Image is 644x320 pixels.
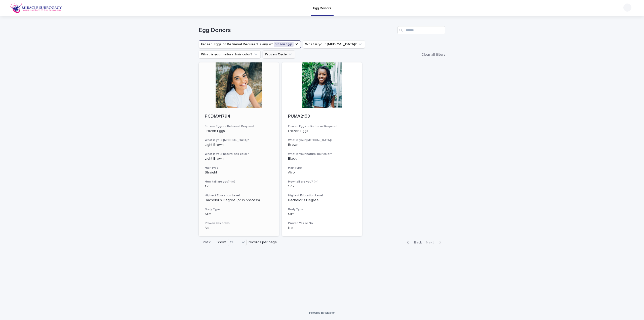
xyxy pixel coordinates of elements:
[205,207,273,211] h3: Body Type
[419,51,445,58] button: Clear all filters
[205,221,273,225] h3: Proven Yes or No
[424,240,445,245] button: Next
[205,198,273,202] p: Bachelor's Degree (or in process)
[288,143,356,147] p: Brown
[205,138,273,142] h3: What is your [MEDICAL_DATA]?
[288,198,356,202] p: Bachelor's Degree
[205,226,273,230] p: No
[205,170,273,175] p: Straight
[411,241,422,244] span: Back
[288,166,356,170] h3: Hair Type
[217,240,226,244] p: Show
[426,241,437,244] span: Next
[288,157,356,161] p: Black
[228,240,240,245] div: 12
[303,40,365,48] button: What is your eye color?
[205,180,273,184] h3: How tall are you? (m)
[288,124,356,128] h3: Frozen Eggs or Retrieval Required
[288,212,356,216] p: Slim
[288,152,356,156] h3: What is your natural hair color?
[205,124,273,128] h3: Frozen Eggs or Retrieval Required
[249,240,277,244] p: records per page
[205,143,273,147] p: Light Brown
[397,26,445,34] input: Search
[309,311,335,314] a: Powered By Stacker
[288,180,356,184] h3: How tall are you? (m)
[205,114,273,119] p: PCDMX1794
[403,240,424,245] button: Back
[205,129,273,133] p: Frozen Eggs
[288,129,356,133] p: Frozen Eggs
[288,226,356,230] p: No
[288,221,356,225] h3: Proven Yes or No
[199,40,301,48] button: Frozen Eggs or Retrieval Required
[288,114,356,119] p: PUMA2153
[205,184,273,189] p: 1.75
[205,152,273,156] h3: What is your natural hair color?
[199,27,395,34] h1: Egg Donors
[205,194,273,198] h3: Highest Education Level
[288,138,356,142] h3: What is your [MEDICAL_DATA]?
[199,50,261,58] button: What is your natural hair color?
[205,166,273,170] h3: Hair Type
[199,236,215,248] p: 2 of 2
[199,62,279,236] a: PCDMX1794Frozen Eggs or Retrieval RequiredFrozen EggsWhat is your [MEDICAL_DATA]?Light BrownWhat ...
[10,3,62,13] img: OiFFDOGZQuirLhrlO1ag
[288,207,356,211] h3: Body Type
[288,194,356,198] h3: Highest Education Level
[263,50,295,58] button: Proven Cycle
[205,212,273,216] p: Slim
[288,170,356,175] p: Afro
[288,184,356,189] p: 1.75
[205,157,273,161] p: Light Brown
[282,62,362,236] a: PUMA2153Frozen Eggs or Retrieval RequiredFrozen EggsWhat is your [MEDICAL_DATA]?BrownWhat is your...
[421,53,445,56] span: Clear all filters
